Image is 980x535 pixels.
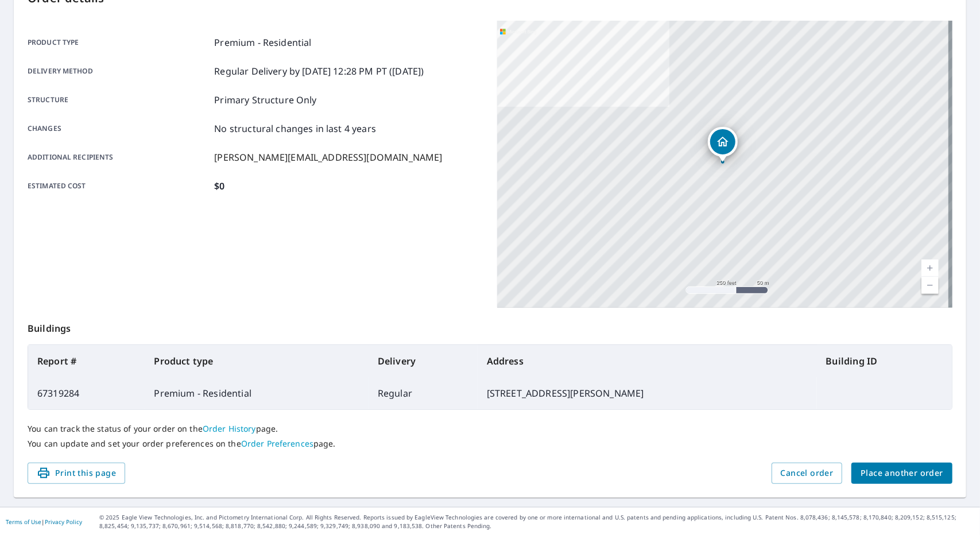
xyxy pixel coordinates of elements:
p: No structural changes in last 4 years [214,122,376,135]
th: Delivery [369,345,478,377]
p: Structure [28,93,210,107]
th: Product type [145,345,368,377]
a: Privacy Policy [45,518,82,526]
a: Order History [203,423,256,434]
span: Print this page [37,466,116,480]
a: Terms of Use [6,518,41,526]
p: Changes [28,122,210,135]
p: Delivery method [28,64,210,78]
button: Cancel order [772,463,843,484]
p: [PERSON_NAME][EMAIL_ADDRESS][DOMAIN_NAME] [214,150,442,164]
p: © 2025 Eagle View Technologies, Inc. and Pictometry International Corp. All Rights Reserved. Repo... [99,513,974,530]
p: Regular Delivery by [DATE] 12:28 PM PT ([DATE]) [214,64,424,78]
th: Address [478,345,817,377]
p: Primary Structure Only [214,93,316,107]
a: Current Level 17, Zoom In [921,259,939,277]
button: Place another order [851,463,952,484]
a: Current Level 17, Zoom Out [921,277,939,294]
a: Order Preferences [241,438,313,449]
p: You can update and set your order preferences on the page. [28,439,952,449]
th: Report # [28,345,145,377]
td: Regular [369,377,478,409]
p: $0 [214,179,224,193]
td: [STREET_ADDRESS][PERSON_NAME] [478,377,817,409]
th: Building ID [817,345,952,377]
p: Additional recipients [28,150,210,164]
p: Estimated cost [28,179,210,193]
td: Premium - Residential [145,377,368,409]
span: Cancel order [781,466,834,480]
p: Premium - Residential [214,36,311,49]
p: Product type [28,36,210,49]
div: Dropped pin, building 1, Residential property, 7650 Willow Woods Dr North Olmsted, OH 44070 [708,127,738,162]
p: | [6,518,82,525]
button: Print this page [28,463,125,484]
td: 67319284 [28,377,145,409]
span: Place another order [861,466,943,480]
p: Buildings [28,308,952,344]
p: You can track the status of your order on the page. [28,424,952,434]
